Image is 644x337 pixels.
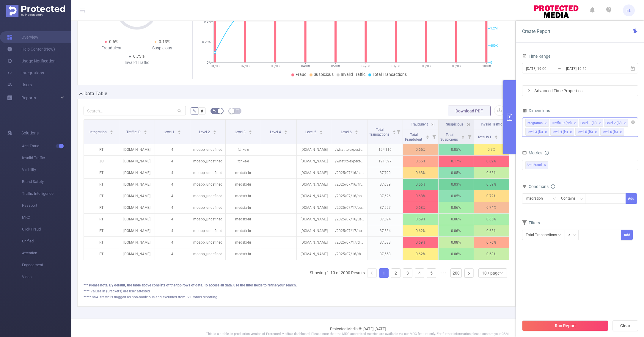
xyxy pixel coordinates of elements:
[144,132,147,134] i: icon: caret-down
[615,235,621,240] span: Decrease Value
[133,54,144,59] span: 0.73%
[604,119,628,127] li: Level 2 (l2)
[500,271,503,275] i: icon: down
[84,283,509,288] div: *** Please note, By default, the table above consists of the top rows of data. To access all data...
[552,197,556,201] i: icon: down
[403,269,412,278] a: 3
[522,86,638,96] div: icon: rightAdvanced Time Properties
[451,269,461,278] a: 200
[331,64,340,68] tspan: 05/08
[297,248,332,260] p: [DOMAIN_NAME]
[119,237,154,248] p: [DOMAIN_NAME]
[271,64,279,68] tspan: 03/08
[370,271,374,275] i: icon: left
[84,144,119,155] p: RT
[190,144,225,155] p: moapp_undefined
[379,269,388,278] a: 1
[577,128,593,136] div: Level 5 (l5)
[551,119,572,127] div: Traffic ID (tid)
[226,144,261,155] p: fchke-e
[467,272,471,275] i: icon: right
[490,27,498,31] tspan: 1.2M
[474,156,509,167] p: 0.82%
[527,119,543,127] div: Integration
[522,108,550,113] span: Dimensions
[226,190,261,202] p: medsfx-br
[190,248,225,260] p: moapp_undefined
[392,129,396,131] i: icon: caret-up
[7,43,55,55] a: Help Center (New)
[391,268,400,278] li: 2
[320,129,323,131] i: icon: caret-up
[22,152,71,164] span: Invalid Traffic
[626,4,631,16] span: EL
[270,130,282,134] span: Level 4
[178,132,181,134] i: icon: caret-down
[617,232,619,234] i: icon: up
[109,39,118,44] span: 0.6%
[525,161,548,169] span: Anti-Fraud
[367,202,403,213] p: 37,597
[474,167,509,178] p: 0.68%
[190,225,225,236] p: moapp_undefined
[22,247,71,259] span: Attention
[249,129,252,133] div: Sort
[236,109,239,112] i: icon: table
[213,132,216,134] i: icon: caret-down
[465,129,474,144] i: Filter menu
[332,167,367,178] p: /2025/07/16/sanctuary-holistic-wellness/
[394,120,403,144] i: Filter menu
[84,294,509,300] div: ***** SSAI traffic is flagged as non-malicious and excluded from IVT totals reporting
[525,194,547,203] div: Integration
[439,179,474,190] p: 0.03%
[415,269,424,278] a: 4
[612,320,638,331] button: Clear
[7,55,56,67] a: Usage Notification
[405,133,423,142] span: Total Fraudulent
[411,122,428,126] span: Fraudulent
[474,202,509,213] p: 0.74%
[332,190,367,202] p: /2025/07/16/natural-language-processing-in-medical-informatics/
[84,202,119,213] p: RT
[211,64,219,68] tspan: 01/08
[204,20,211,23] tspan: 0.5%
[427,268,436,278] li: 5
[22,140,71,152] span: Anti-Fraud
[415,268,424,278] li: 4
[110,129,113,131] i: icon: caret-up
[403,237,438,248] p: 0.69%
[84,248,119,260] p: RT
[314,72,334,77] span: Suspicious
[84,90,107,97] h2: Data Table
[426,134,429,138] div: Sort
[403,144,438,155] p: 0.65%
[22,200,71,211] span: Passport
[427,269,436,278] a: 5
[332,179,367,190] p: /2025/07/16/firefly-hollow-holistic-wellness-center/
[84,106,186,115] input: Search...
[144,129,147,133] div: Sort
[369,128,390,137] span: Total Transactions
[22,188,71,200] span: Traffic Intelligence
[226,214,261,225] p: medsfx-br
[439,190,474,202] p: 0.05%
[367,167,403,178] p: 37,799
[296,72,307,77] span: Fraud
[403,190,438,202] p: 0.68%
[481,122,502,126] span: Invalid Traffic
[190,167,225,178] p: moapp_undefined
[310,268,365,278] li: Showing 1-10 of 2000 Results
[21,92,36,104] a: Reports
[367,237,403,248] p: 37,583
[440,133,459,142] span: Total Suspicious
[226,237,261,248] p: medsfx-br
[84,156,119,167] p: JS
[580,197,583,201] i: icon: down
[297,202,332,213] p: [DOMAIN_NAME]
[126,130,142,134] span: Traffic ID
[579,119,603,127] li: Level 1 (l1)
[474,190,509,202] p: 0.72%
[193,109,196,113] span: %
[84,179,119,190] p: RT
[446,122,464,126] span: Suspicious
